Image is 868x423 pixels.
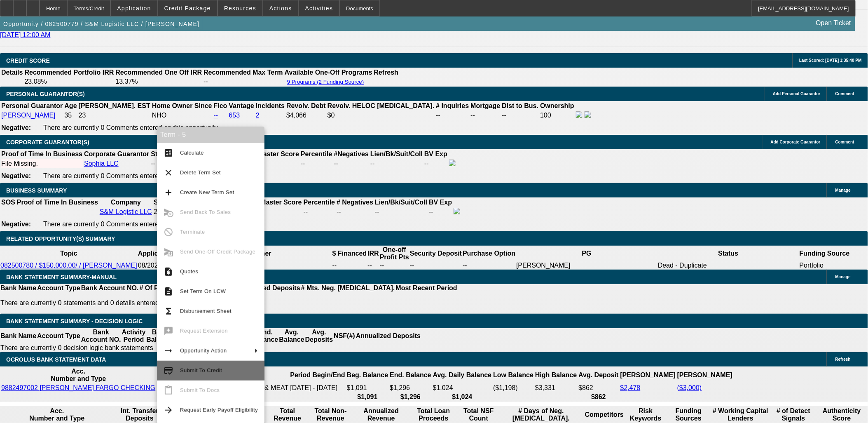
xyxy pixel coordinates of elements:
th: $862 [578,393,619,401]
td: 35 [64,111,77,120]
img: linkedin-icon.png [585,111,591,118]
b: Dist to Bus. [502,102,539,109]
mat-icon: arrow_right_alt [164,346,173,356]
span: Request Early Payoff Eligibility [180,407,258,413]
span: Calculate [180,150,204,156]
b: # Negatives [337,199,373,206]
b: Age [64,102,77,109]
th: [PERSON_NAME] [620,367,676,383]
th: Avg. Deposits [305,328,334,344]
span: RELATED OPPORTUNITY(S) SUMMARY [6,235,115,242]
span: Disbursement Sheet [180,308,232,314]
span: Comment [835,140,854,144]
b: Negative: [1,172,31,179]
th: Avg. Daily Balance [433,367,492,383]
span: BUSINESS SUMMARY [6,187,67,194]
td: -- [409,261,462,270]
th: $1,296 [389,393,431,401]
span: Application [117,5,151,12]
span: PERSONAL GUARANTOR(S) [6,91,85,97]
mat-icon: description [164,287,173,296]
th: Purchase Option [462,246,516,261]
span: Add Corporate Guarantor [771,140,821,144]
span: Credit Package [164,5,211,12]
th: Risk Keywords [625,407,666,423]
span: Manage [835,188,851,193]
a: -- [214,112,218,119]
b: BV Exp [424,150,447,157]
mat-icon: arrow_forward [164,405,173,415]
td: -- [203,78,283,86]
span: Refresh [835,357,851,362]
span: There are currently 0 Comments entered on this opportunity [43,172,218,179]
b: Personal Guarantor [1,102,63,109]
th: Period Begin/End [290,367,346,383]
th: Refresh [374,68,399,77]
th: PG [516,246,657,261]
b: Corporate Guarantor [84,150,149,157]
th: # Mts. Neg. [MEDICAL_DATA]. [301,284,395,292]
button: Application [111,0,157,16]
th: Application Date [138,246,190,261]
th: End. Balance [253,328,278,344]
span: There are currently 0 Comments entered on this opportunity [43,221,218,228]
b: Vantage [229,102,254,109]
td: $3,331 [535,384,577,392]
span: Delete Term Set [180,169,221,176]
th: # Days of Neg. [MEDICAL_DATA]. [498,407,584,423]
mat-icon: add [164,188,173,197]
p: There are currently 0 statements and 0 details entered on this opportunity [0,299,457,307]
a: ($3,000) [677,384,702,391]
td: -- [470,111,501,120]
a: 653 [229,112,240,119]
th: # Working Capital Lenders [711,407,771,423]
b: Start [151,150,166,157]
td: ($1,198) [493,384,534,392]
span: Add Personal Guarantor [773,92,821,96]
span: Manage [835,275,851,279]
th: Bank Account NO. [81,284,139,292]
td: 23 [78,111,151,120]
div: -- [301,160,332,167]
th: # Of Periods [139,284,179,292]
div: -- [234,160,299,167]
span: Opportunity / 082500779 / S&M Logistic LLC / [PERSON_NAME] [3,21,199,27]
th: Funding Source [799,246,850,261]
b: Revolv. HELOC [MEDICAL_DATA]. [328,102,435,109]
th: Details [1,68,23,77]
button: Credit Package [158,0,217,16]
th: Avg. Balance [278,328,304,344]
td: NHO [152,111,213,120]
th: $1,024 [433,393,492,401]
th: # of Detect Signals [771,407,816,423]
img: facebook-icon.png [454,208,460,214]
th: Proof of Time In Business [16,198,98,207]
th: End. Balance [389,367,431,383]
span: BANK STATEMENT SUMMARY-MANUAL [6,274,117,280]
span: Resources [224,5,256,12]
td: -- [332,261,367,270]
span: Last Scored: [DATE] 1:35:40 PM [799,58,862,63]
th: Sum of the Total NSF Count and Total Overdraft Fee Count from Ocrolus [460,407,498,423]
th: Low Balance [493,367,534,383]
span: Actions [269,5,292,12]
td: -- [367,261,379,270]
b: Paynet Master Score [237,199,302,206]
td: -- [428,207,452,216]
b: Incidents [256,102,285,109]
th: Activity Period [122,328,146,344]
th: Total Loan Proceeds [408,407,459,423]
b: # Inquiries [436,102,469,109]
a: $2,478 [620,384,641,391]
span: Set Term On LCW [180,288,226,294]
b: #Negatives [334,150,369,157]
div: -- [334,160,369,167]
td: Portfolio [799,261,850,270]
div: -- [337,208,373,216]
mat-icon: clear [164,168,173,178]
span: Create New Term Set [180,189,234,195]
div: -- [237,208,302,216]
th: Competitors [585,407,624,423]
img: facebook-icon.png [449,160,456,166]
div: -- [304,208,335,216]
